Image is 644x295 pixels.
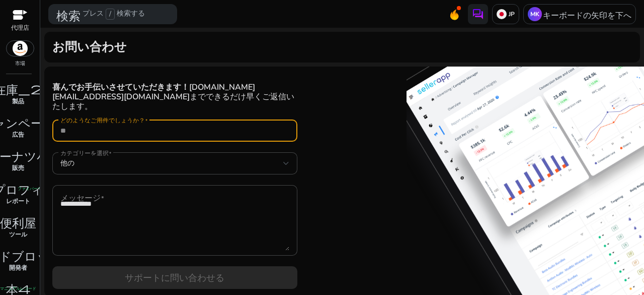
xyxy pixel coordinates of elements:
[12,97,24,105] font: 製品
[12,164,24,172] font: 販売
[9,264,27,272] font: 開発者
[52,82,255,102] font: 喜んでお手伝いさせていただきます！[DOMAIN_NAME][EMAIL_ADDRESS][DOMAIN_NAME]
[543,9,631,19] font: キーボードの矢印を下へ
[9,230,27,239] font: ツール
[18,186,74,191] font: ファイバーマニュアルレコード
[11,24,29,32] font: 代理店
[6,281,30,295] font: 本4
[530,10,539,18] font: MK
[56,7,80,21] font: 検索
[60,116,145,125] font: どのようなご用件でしょうか？
[60,158,74,168] font: 他の
[509,10,515,18] font: JP
[7,41,34,56] img: amazon.svg
[15,60,25,67] font: 市場
[497,9,507,19] img: jp.svg
[83,9,104,18] font: プレス
[6,197,30,205] font: レポート
[117,9,145,18] font: 検索する
[12,131,24,139] font: 広告
[52,91,294,112] font: までできるだけ早くご返信いたします。
[52,39,127,55] font: お問い合わせ
[109,9,111,19] font: /
[60,149,109,158] font: カテゴリーを選択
